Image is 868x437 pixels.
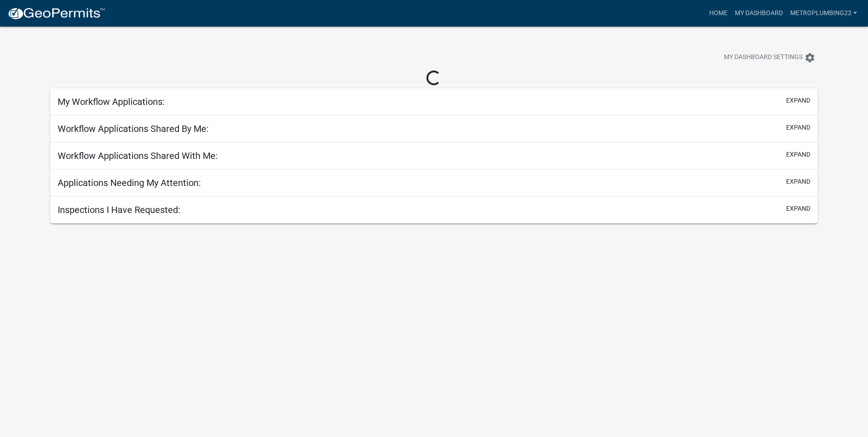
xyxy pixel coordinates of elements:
button: expand [786,177,810,186]
button: expand [786,96,810,105]
button: My Dashboard Settingssettings [717,49,823,66]
h5: My Workflow Applications: [58,96,165,107]
button: expand [786,150,810,159]
a: My Dashboard [731,5,787,22]
a: Home [706,5,731,22]
button: expand [786,123,810,132]
h5: Inspections I Have Requested: [58,204,180,215]
h5: Workflow Applications Shared With Me: [58,150,218,161]
h5: Workflow Applications Shared By Me: [58,123,209,134]
button: expand [786,204,810,213]
h5: Applications Needing My Attention: [58,177,201,188]
a: metroplumbing22 [787,5,861,22]
span: My Dashboard Settings [724,52,803,63]
i: settings [804,52,815,63]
